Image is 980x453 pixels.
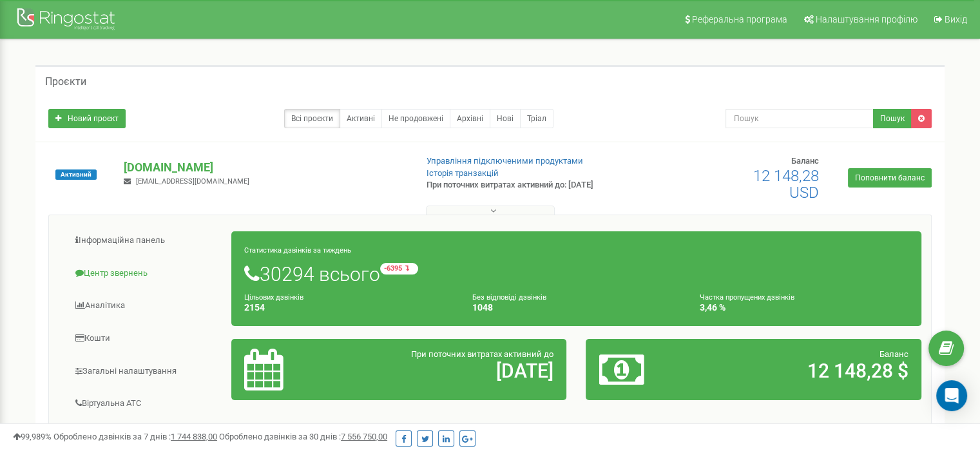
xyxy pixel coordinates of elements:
[873,109,912,128] button: Пошук
[48,109,126,128] a: Новий проєкт
[381,109,450,128] a: Не продовжені
[219,432,387,441] span: Оброблено дзвінків за 30 днів :
[700,303,908,313] h4: 3,46 %
[45,76,86,88] h5: Проєкти
[848,168,932,188] a: Поповнити баланс
[692,14,787,24] span: Реферальна програма
[59,225,232,256] a: Інформаційна панель
[427,179,633,191] p: При поточних витратах активний до: [DATE]
[380,263,418,275] small: -6395
[13,432,52,441] span: 99,989%
[879,349,908,359] span: Баланс
[59,356,232,387] a: Загальні налаштування
[59,290,232,322] a: Аналiтика
[59,388,232,419] a: Віртуальна АТС
[136,177,249,186] span: [EMAIL_ADDRESS][DOMAIN_NAME]
[472,293,546,302] small: Без відповіді дзвінків
[354,360,553,381] h2: [DATE]
[709,360,908,381] h2: 12 148,28 $
[59,421,232,452] a: Наскрізна аналітика
[816,14,918,24] span: Налаштування профілю
[341,432,387,441] u: 7 556 750,00
[472,303,681,313] h4: 1048
[411,349,553,359] span: При поточних витратах активний до
[171,432,217,441] u: 1 744 838,00
[725,109,874,128] input: Пошук
[59,258,232,289] a: Центр звернень
[124,159,405,176] p: [DOMAIN_NAME]
[490,109,521,128] a: Нові
[791,156,819,166] span: Баланс
[284,109,340,128] a: Всі проєкти
[936,380,967,411] div: Open Intercom Messenger
[59,323,232,354] a: Кошти
[450,109,490,128] a: Архівні
[244,293,303,302] small: Цільових дзвінків
[244,246,351,255] small: Статистика дзвінків за тиждень
[244,303,453,313] h4: 2154
[700,293,794,302] small: Частка пропущених дзвінків
[53,432,217,441] span: Оброблено дзвінків за 7 днів :
[753,167,819,202] span: 12 148,28 USD
[945,14,967,24] span: Вихід
[244,263,908,285] h1: 30294 всього
[427,168,499,178] a: Історія транзакцій
[340,109,382,128] a: Активні
[520,109,553,128] a: Тріал
[427,156,583,166] a: Управління підключеними продуктами
[55,169,97,180] span: Активний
